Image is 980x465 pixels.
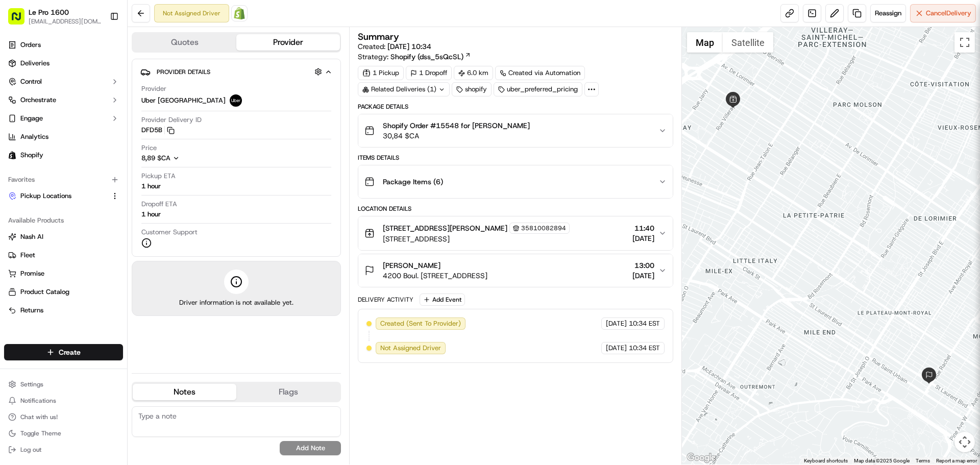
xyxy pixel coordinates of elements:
[32,158,83,166] span: [PERSON_NAME]
[4,55,123,71] a: Deliveries
[358,165,672,198] button: Package Items (6)
[4,37,123,53] a: Orders
[358,103,673,111] div: Package Details
[4,74,123,90] button: Control
[20,132,48,141] span: Analytics
[629,319,660,328] span: 10:34 EST
[4,302,123,319] button: Returns
[870,4,906,22] button: Reassign
[4,147,123,163] a: Shopify
[452,82,492,96] div: shopify
[4,247,123,263] button: Fleet
[90,158,111,166] span: [DATE]
[632,260,654,271] span: 13:00
[380,319,461,328] span: Created (Sent To Provider)
[358,296,413,304] div: Delivery Activity
[954,432,975,452] button: Map camera controls
[10,176,27,192] img: Masood Aslam
[358,66,404,80] div: 1 Pickup
[141,96,226,105] span: Uber [GEOGRAPHIC_DATA]
[632,233,654,243] span: [DATE]
[29,7,69,17] button: Le Pro 1600
[233,7,246,19] img: Shopify
[20,413,58,421] span: Chat with us!
[494,82,582,96] div: uber_preferred_pricing
[20,269,44,278] span: Promise
[21,97,40,116] img: 1756434665150-4e636765-6d04-44f2-b13a-1d7bbed723a0
[10,229,18,237] div: 📗
[926,9,971,18] span: Cancel Delivery
[10,133,68,141] div: Past conversations
[20,191,71,201] span: Pickup Locations
[230,94,242,107] img: uber-new-logo.jpeg
[8,151,16,159] img: Shopify logo
[4,212,123,229] div: Available Products
[141,126,175,135] button: DFD5B
[606,344,627,353] span: [DATE]
[358,32,399,41] h3: Summary
[936,458,977,463] a: Report a map error
[390,52,463,62] span: Shopify (dss_5sQcSL)
[96,228,164,238] span: API Documentation
[383,131,530,141] span: 30,84 $CA
[133,34,236,51] button: Quotes
[27,66,184,77] input: Got a question? Start typing here...
[804,457,848,464] button: Keyboard shortcuts
[4,92,123,108] button: Orchestrate
[20,77,42,86] span: Control
[141,172,176,181] span: Pickup ETA
[4,443,123,457] button: Log out
[454,66,493,80] div: 6.0 km
[90,186,111,194] span: 14 avr.
[4,284,123,300] button: Product Catalog
[32,186,83,194] span: [PERSON_NAME]
[157,68,210,76] span: Provider Details
[29,17,102,26] button: [EMAIL_ADDRESS][DOMAIN_NAME]
[236,384,340,400] button: Flags
[383,260,440,271] span: [PERSON_NAME]
[20,380,43,388] span: Settings
[358,82,450,96] div: Related Deliveries (1)
[20,251,35,260] span: Fleet
[20,159,29,167] img: 1736555255976-a54dd68f-1ca7-489b-9aae-adbdc363a1c4
[684,451,718,464] img: Google
[179,298,293,307] span: Driver information is not available yet.
[606,319,627,328] span: [DATE]
[20,446,41,454] span: Log out
[6,224,82,242] a: 📗Knowledge Base
[632,271,654,281] span: [DATE]
[390,52,471,62] a: Shopify (dss_5sQcSL)
[358,216,672,250] button: [STREET_ADDRESS][PERSON_NAME]35810082894[STREET_ADDRESS]11:40[DATE]
[102,253,124,261] span: Pylon
[10,41,186,57] p: Welcome 👋
[358,52,471,62] div: Strategy:
[723,32,773,53] button: Show satellite imagery
[231,5,248,21] a: Shopify
[141,154,170,162] span: 8,89 $CA
[387,42,431,51] span: [DATE] 10:34
[854,458,910,463] span: Map data ©2025 Google
[4,4,106,29] button: Le Pro 1600[EMAIL_ADDRESS][DOMAIN_NAME]
[4,410,123,424] button: Chat with us!
[4,344,123,360] button: Create
[495,66,585,80] a: Created via Automation
[875,9,901,18] span: Reassign
[20,397,56,405] span: Notifications
[629,344,660,353] span: 10:34 EST
[20,232,43,241] span: Nash AI
[10,10,31,31] img: Nash
[8,287,119,297] a: Product Catalog
[10,149,27,165] img: Joseph V.
[20,306,43,315] span: Returns
[4,188,123,204] button: Pickup Locations
[10,97,29,116] img: 1736555255976-a54dd68f-1ca7-489b-9aae-adbdc363a1c4
[358,154,673,162] div: Items Details
[20,95,56,105] span: Orchestrate
[380,344,441,353] span: Not Assigned Driver
[141,228,198,237] span: Customer Support
[236,34,340,51] button: Provider
[141,182,161,191] div: 1 hour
